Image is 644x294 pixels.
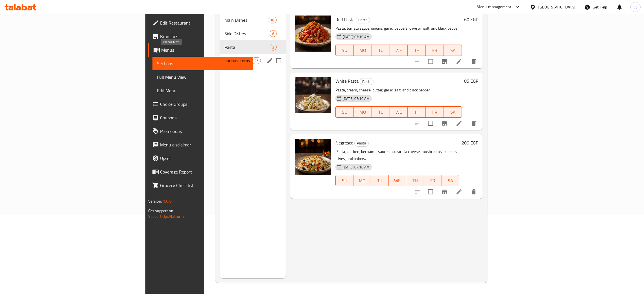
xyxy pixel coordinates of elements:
[372,45,390,56] button: TU
[406,175,424,186] button: TH
[160,19,248,26] span: Edit Restaurant
[157,87,248,94] span: Edit Menu
[374,46,388,54] span: TU
[373,177,387,185] span: TU
[356,46,370,54] span: MO
[152,84,253,97] a: Edit Menu
[356,177,369,185] span: MO
[467,55,481,68] button: delete
[426,106,444,118] button: FR
[270,45,276,50] span: 3
[220,54,286,67] div: various items25edit
[160,101,248,107] span: Choice Groups
[444,45,462,56] button: SA
[456,120,462,127] a: Edit menu item
[335,15,355,24] span: Red Pasta
[270,31,276,36] span: 6
[161,47,248,53] span: Menus
[148,97,253,111] a: Choice Groups
[353,175,371,186] button: MO
[160,114,248,121] span: Coupons
[265,56,274,65] button: edit
[360,78,374,85] div: Pasta
[371,175,389,186] button: TU
[220,40,286,54] div: Pasta3
[428,46,442,54] span: FR
[372,106,390,118] button: TU
[148,152,253,165] a: Upsell
[295,139,331,175] img: Negresco
[438,55,451,68] button: Branch-specific-item
[270,30,277,37] div: items
[410,108,423,116] span: TH
[252,57,261,64] div: items
[152,57,253,70] a: Sections
[220,13,286,27] div: Main Dishes18
[464,16,478,23] h6: 60 EGP
[157,60,248,67] span: Sections
[392,108,406,116] span: WE
[252,58,261,63] span: 25
[148,213,184,220] a: Support.OpsPlatform
[340,164,372,170] span: [DATE] 07:10 AM
[160,33,248,40] span: Branches
[634,4,637,10] span: A
[354,140,369,147] div: Pasta
[446,46,460,54] span: SA
[538,4,575,10] div: [GEOGRAPHIC_DATA]
[335,175,353,186] button: SU
[160,182,248,189] span: Grocery Checklist
[456,188,462,195] a: Edit menu item
[152,70,253,84] a: Full Menu View
[438,117,451,130] button: Branch-specific-item
[160,141,248,148] span: Menu disclaimer
[442,175,460,186] button: SA
[148,30,253,43] a: Branches
[335,25,462,32] p: Pasta, tomato sauce, onions, garlic, peppers, olive oil, salt, and black pepper.
[268,17,276,23] span: 18
[464,77,478,85] h6: 85 EGP
[157,74,248,80] span: Full Menu View
[148,138,253,152] a: Menu disclaimer
[444,177,457,185] span: SA
[456,58,462,65] a: Edit menu item
[268,17,277,23] div: items
[160,155,248,162] span: Upsell
[438,185,451,199] button: Branch-specific-item
[360,78,374,85] span: Pasta
[410,46,423,54] span: TH
[224,44,270,51] span: Pasta
[160,128,248,135] span: Promotions
[148,16,253,30] a: Edit Restaurant
[335,77,359,85] span: White Pasta
[426,45,444,56] button: FR
[224,17,267,23] span: Main Dishes
[374,108,388,116] span: TU
[295,77,331,113] img: White Pasta
[446,108,460,116] span: SA
[220,27,286,40] div: Side Dishes6
[148,43,253,57] a: Menus
[356,108,370,116] span: MO
[408,45,426,56] button: TH
[340,96,372,101] span: [DATE] 07:10 AM
[390,106,408,118] button: WE
[355,140,368,146] span: Pasta
[224,30,270,37] span: Side Dishes
[477,4,512,10] div: Menu-management
[356,17,370,23] span: Pasta
[163,198,172,205] span: 1.0.0
[425,117,436,129] span: Select to update
[160,168,248,175] span: Coverage Report
[148,207,174,214] span: Get support on:
[425,186,436,198] span: Select to update
[425,56,436,67] span: Select to update
[390,45,408,56] button: WE
[220,11,286,70] nav: Menu sections
[409,177,422,185] span: TH
[354,106,372,118] button: MO
[444,106,462,118] button: SA
[335,148,459,162] p: Pasta, chicken, béchamel sauce, mozzarella cheese, mushrooms, peppers, olives, and onions.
